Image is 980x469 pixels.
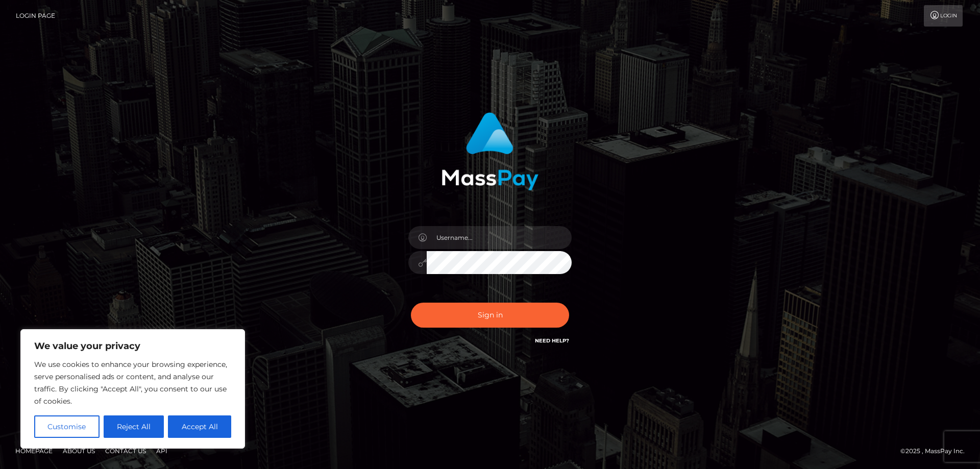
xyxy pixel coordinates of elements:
[152,443,171,459] a: API
[924,5,963,27] a: Login
[34,415,100,438] button: Customise
[427,226,572,249] input: Username...
[168,415,231,438] button: Accept All
[411,303,569,328] button: Sign in
[34,358,231,407] p: We use cookies to enhance your browsing experience, serve personalised ads or content, and analys...
[16,5,55,27] a: Login Page
[442,112,538,190] img: MassPay Login
[104,415,164,438] button: Reject All
[535,337,569,344] a: Need Help?
[900,446,972,457] div: © 2025 , MassPay Inc.
[34,340,231,352] p: We value your privacy
[20,329,245,449] div: We value your privacy
[101,443,150,459] a: Contact Us
[59,443,99,459] a: About Us
[11,443,57,459] a: Homepage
